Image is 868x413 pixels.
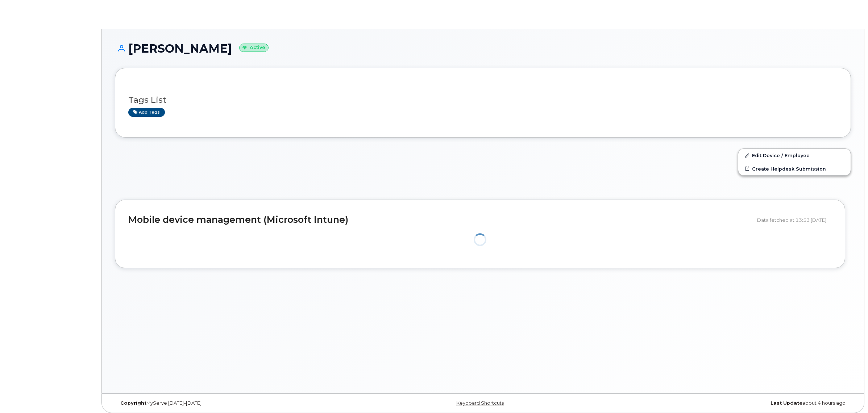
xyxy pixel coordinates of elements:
[128,95,838,105] h3: Tags List
[456,400,504,406] a: Keyboard Shortcuts
[128,215,752,225] h2: Mobile device management (Microsoft Intune)
[239,44,269,52] small: Active
[606,400,851,406] div: about 4 hours ago
[115,42,851,55] h1: [PERSON_NAME]
[128,108,165,117] a: Add tags
[757,213,832,227] div: Data fetched at 13:53 [DATE]
[115,400,360,406] div: MyServe [DATE]–[DATE]
[771,400,802,406] strong: Last Update
[738,162,851,175] a: Create Helpdesk Submission
[120,400,146,406] strong: Copyright
[738,149,851,162] a: Edit Device / Employee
